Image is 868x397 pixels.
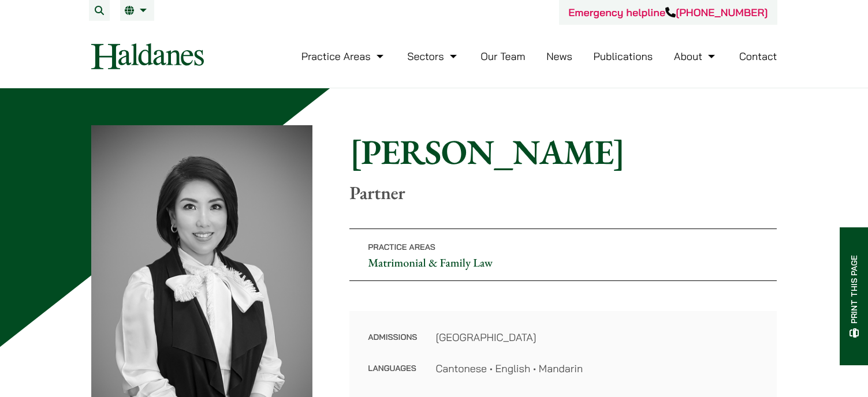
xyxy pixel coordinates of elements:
a: Sectors [407,50,459,63]
span: Practice Areas [368,242,435,252]
dd: Cantonese • English • Mandarin [435,361,758,376]
dt: Languages [368,361,417,376]
a: News [546,50,572,63]
a: Publications [594,50,653,63]
a: Matrimonial & Family Law [368,255,493,270]
dt: Admissions [368,329,417,361]
h1: [PERSON_NAME] [349,131,777,173]
dd: [GEOGRAPHIC_DATA] [435,329,758,345]
a: EN [125,6,150,15]
p: Partner [349,182,777,204]
a: Our Team [480,50,525,63]
a: Emergency helpline[PHONE_NUMBER] [568,6,768,19]
a: Contact [739,50,777,63]
a: About [674,50,718,63]
img: Logo of Haldanes [91,43,204,69]
a: Practice Areas [301,50,386,63]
